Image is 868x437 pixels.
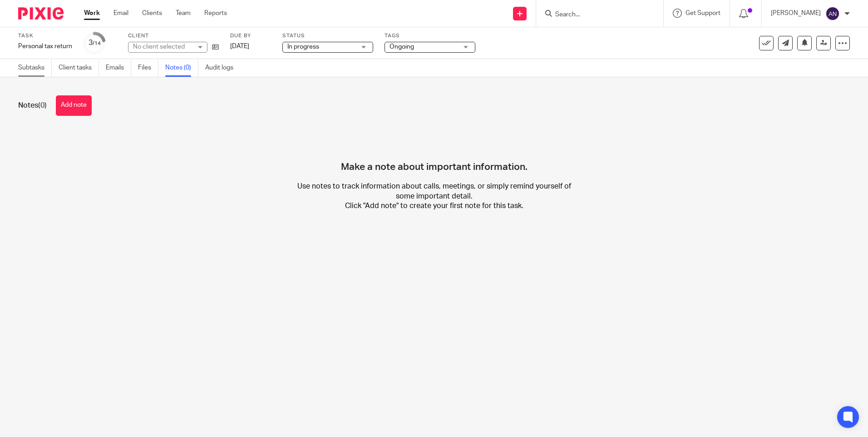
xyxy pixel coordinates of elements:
[287,44,319,50] span: In progress
[128,32,219,40] label: Client
[176,9,191,18] a: Team
[18,42,72,51] div: Personal tax return
[133,42,192,51] div: No client selected
[93,41,101,46] small: /14
[390,44,414,50] span: Ongoing
[89,38,101,48] div: 3
[59,59,99,77] a: Client tasks
[825,6,840,21] img: svg%3E
[142,9,162,18] a: Clients
[138,59,158,77] a: Files
[341,129,528,173] h4: Make a note about important information.
[18,32,72,40] label: Task
[113,9,128,18] a: Email
[18,7,64,20] img: Pixie
[554,11,636,19] input: Search
[204,9,227,18] a: Reports
[296,182,573,211] p: Use notes to track information about calls, meetings, or simply remind yourself of some important...
[84,9,100,18] a: Work
[18,101,47,110] h1: Notes
[771,9,821,18] p: [PERSON_NAME]
[18,59,52,77] a: Subtasks
[686,10,720,16] span: Get Support
[38,102,47,109] span: (0)
[230,43,249,50] span: [DATE]
[165,59,198,77] a: Notes (0)
[56,95,92,116] button: Add note
[230,32,271,40] label: Due by
[205,59,240,77] a: Audit logs
[106,59,131,77] a: Emails
[385,32,475,40] label: Tags
[282,32,373,40] label: Status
